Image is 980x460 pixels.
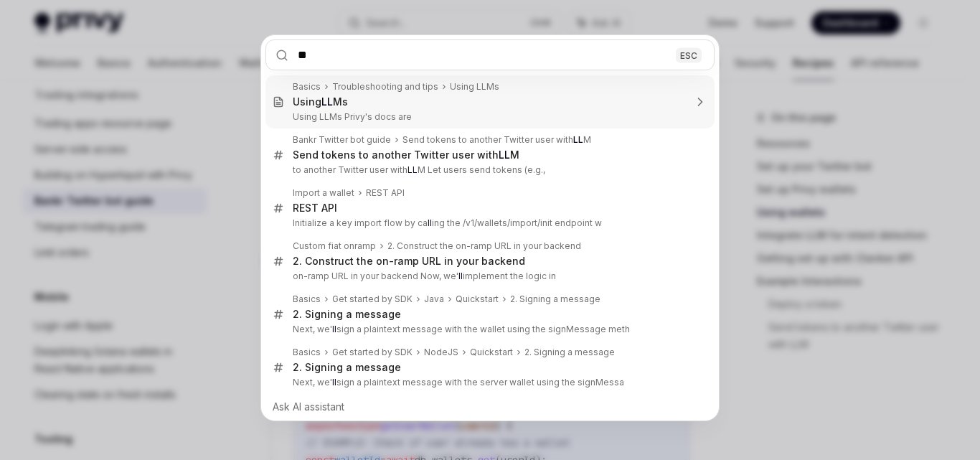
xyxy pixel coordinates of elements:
b: ll [428,217,432,228]
div: Import a wallet [293,187,354,199]
div: Basics [293,294,321,305]
p: on-ramp URL in your backend Now, we' implement the logic in [293,271,684,282]
div: Get started by SDK [332,347,413,358]
b: ll [332,377,336,388]
div: REST API [366,187,405,199]
div: Basics [293,81,321,93]
p: Next, we' sign a plaintext message with the server wallet using the signMessa [293,377,684,388]
div: 2. Signing a message [510,294,600,305]
b: LL [407,164,418,175]
b: ll [332,324,336,334]
b: LL [499,149,510,161]
p: to another Twitter user with M Let users send tokens (e.g., [293,164,684,176]
div: Troubleshooting and tips [332,81,438,93]
b: ll [458,271,463,281]
div: Using Ms [293,95,348,108]
div: 2. Signing a message [293,361,401,374]
div: Ask AI assistant [265,394,715,420]
div: Basics [293,347,321,358]
div: Java [424,294,444,305]
div: NodeJS [424,347,458,358]
div: REST API [293,202,337,215]
div: Quickstart [470,347,513,358]
div: Quickstart [456,294,499,305]
div: Send tokens to another Twitter user with M [402,134,591,146]
p: Initialize a key import flow by ca ing the /v1/wallets/import/init endpoint w [293,217,684,229]
div: ESC [676,47,702,62]
div: Send tokens to another Twitter user with M [293,149,519,161]
div: 2. Construct the on-ramp URL in your backend [387,240,581,252]
p: Next, we' sign a plaintext message with the wallet using the signMessage meth [293,324,684,335]
div: Using LLMs [450,81,499,93]
div: 2. Construct the on-ramp URL in your backend [293,255,525,268]
p: Using LLMs Privy's docs are [293,111,684,123]
div: 2. Signing a message [524,347,615,358]
b: LL [321,95,333,108]
b: LL [573,134,583,145]
div: Get started by SDK [332,294,413,305]
div: Bankr Twitter bot guide [293,134,391,146]
div: 2. Signing a message [293,308,401,321]
div: Custom fiat onramp [293,240,376,252]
